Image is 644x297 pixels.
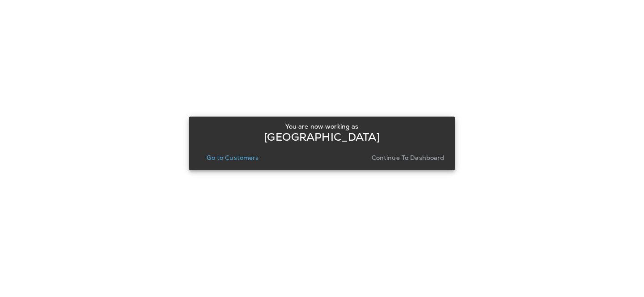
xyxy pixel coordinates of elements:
[207,154,258,161] p: Go to Customers
[368,151,448,164] button: Continue to Dashboard
[264,134,380,141] p: [GEOGRAPHIC_DATA]
[285,123,358,130] p: You are now working as
[203,151,262,164] button: Go to Customers
[372,154,445,161] p: Continue to Dashboard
